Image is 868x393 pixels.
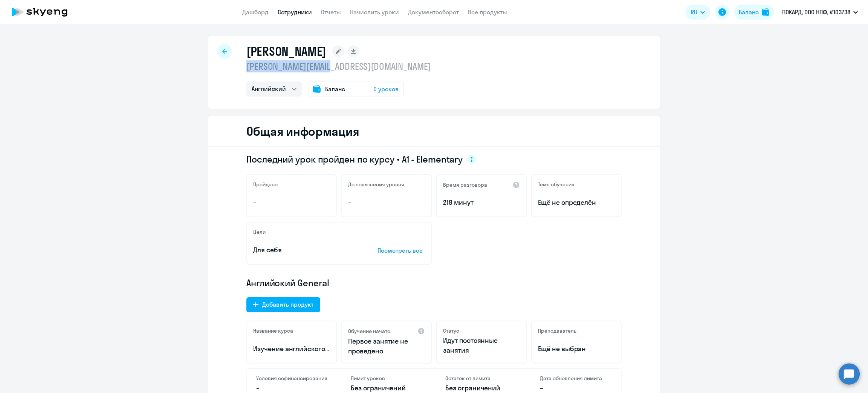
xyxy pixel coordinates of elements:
[443,181,487,188] h5: Время разговора
[253,344,330,354] p: Изучение английского языка для общих целей
[246,60,431,72] p: [PERSON_NAME][EMAIL_ADDRESS][DOMAIN_NAME]
[778,3,862,21] button: ПОКАРД, ООО НПФ, #103738
[538,327,576,334] h5: Преподаватель
[262,300,313,309] div: Добавить продукт
[348,181,404,188] h5: До повышения уровня
[246,44,326,59] h1: [PERSON_NAME]
[242,8,269,16] a: Дашборд
[691,8,697,17] span: RU
[734,5,774,20] button: Балансbalance
[350,8,399,16] a: Начислить уроки
[373,84,399,94] span: 0 уроков
[443,327,459,334] h5: Статус
[468,8,507,16] a: Все продукты
[253,181,278,188] h5: Пройдено
[246,153,463,165] span: Последний урок пройден по курсу • A1 - Elementary
[443,336,520,355] p: Идут постоянные занятия
[538,181,575,188] h5: Темп обучения
[782,8,850,17] p: ПОКАРД, ООО НПФ, #103738
[351,383,423,393] p: Без ограничений
[256,383,328,393] p: –
[540,375,612,382] h4: Дата обновления лимита
[443,198,520,207] p: 218 минут
[445,383,517,393] p: Без ограничений
[348,336,425,356] p: Первое занятие не проведено
[348,198,425,207] p: –
[325,84,345,94] span: Баланс
[739,8,759,17] div: Баланс
[762,8,769,16] img: balance
[348,328,390,335] h5: Обучение начато
[256,375,328,382] h4: Условия софинансирования
[253,229,266,235] h5: Цели
[538,344,615,354] p: Ещё не выбран
[253,327,293,334] h5: Название курса
[246,277,329,289] span: Английский General
[377,246,425,255] p: Посмотреть все
[246,297,320,312] button: Добавить продукт
[321,8,341,16] a: Отчеты
[538,198,615,207] span: Ещё не определён
[540,383,612,393] p: –
[253,198,330,207] p: –
[408,8,459,16] a: Документооборот
[278,8,312,16] a: Сотрудники
[685,5,710,20] button: RU
[253,245,354,255] p: Для себя
[246,124,359,139] h2: Общая информация
[351,375,423,382] h4: Лимит уроков
[445,375,517,382] h4: Остаток от лимита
